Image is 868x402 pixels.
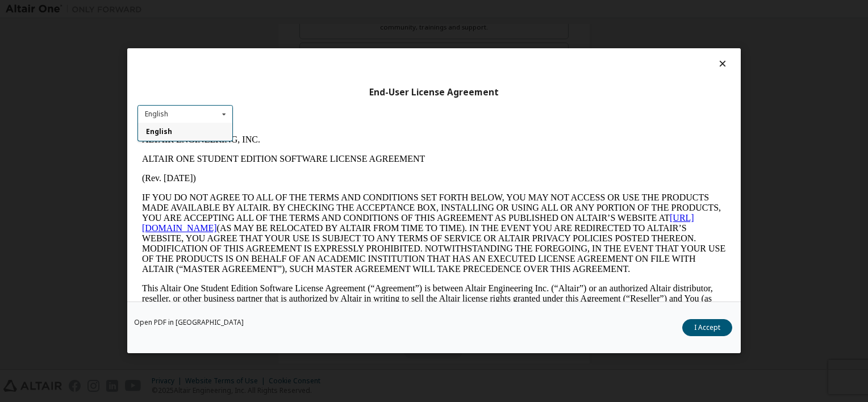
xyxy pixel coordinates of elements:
[5,83,557,103] a: [URL][DOMAIN_NAME]
[682,320,732,337] button: I Accept
[5,43,589,53] p: (Rev. [DATE])
[5,62,589,144] p: IF YOU DO NOT AGREE TO ALL OF THE TERMS AND CONDITIONS SET FORTH BELOW, YOU MAY NOT ACCESS OR USE...
[5,153,589,194] p: This Altair One Student Edition Software License Agreement (“Agreement”) is between Altair Engine...
[146,127,172,137] span: English
[145,111,168,118] div: English
[5,5,589,15] p: ALTAIR ENGINEERING, INC.
[5,24,589,34] p: ALTAIR ONE STUDENT EDITION SOFTWARE LICENSE AGREEMENT
[137,87,731,98] div: End-User License Agreement
[134,320,244,326] a: Open PDF in [GEOGRAPHIC_DATA]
